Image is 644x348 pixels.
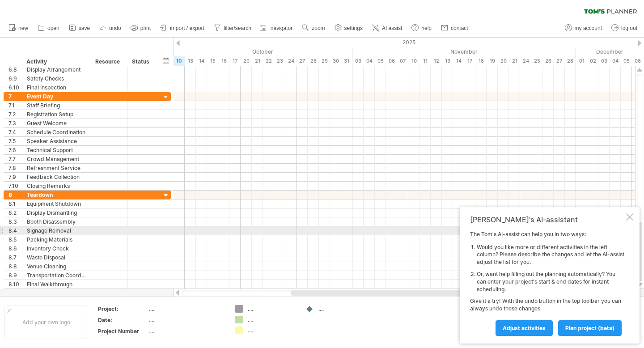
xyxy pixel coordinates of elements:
[453,56,464,66] div: Friday, 14 November 2025
[470,231,624,335] div: The Tom's AI-assist can help you in two ways: Give it a try! With the undo button in the top tool...
[185,56,196,66] div: Monday, 13 October 2025
[132,57,152,66] div: Status
[95,57,123,66] div: Resource
[352,47,576,56] div: November 2025
[312,25,325,31] span: zoom
[375,56,386,66] div: Wednesday, 5 November 2025
[47,25,59,31] span: open
[248,305,297,313] div: ....
[475,56,487,66] div: Tuesday, 18 November 2025
[27,182,86,190] div: Closing Remarks
[258,22,295,34] a: navigator
[27,262,86,271] div: Venue Cleaning
[27,137,86,145] div: Speaker Assistance
[35,22,62,34] a: open
[8,119,22,127] div: 7.3
[451,25,468,31] span: contact
[319,56,330,66] div: Wednesday, 29 October 2025
[263,56,274,66] div: Wednesday, 22 October 2025
[109,25,121,31] span: undo
[229,56,241,66] div: Friday, 17 October 2025
[207,56,218,66] div: Wednesday, 15 October 2025
[297,56,308,66] div: Monday, 27 October 2025
[8,83,22,92] div: 6.10
[4,306,88,339] div: Add your own logo
[79,25,90,31] span: save
[27,110,86,119] div: Registration Setup
[67,22,93,34] a: save
[386,56,397,66] div: Thursday, 6 November 2025
[421,25,432,31] span: help
[8,128,22,136] div: 7.4
[196,56,207,66] div: Tuesday, 14 October 2025
[565,56,576,66] div: Friday, 28 November 2025
[563,22,605,34] a: my account
[149,305,224,313] div: ....
[565,325,614,331] span: plan project (beta)
[27,83,86,92] div: Final Inspection
[98,327,147,335] div: Project Number
[27,164,86,172] div: Refreshment Service
[8,262,22,271] div: 8.8
[95,47,352,56] div: October 2025
[8,280,22,289] div: 8.10
[271,25,292,31] span: navigator
[558,320,622,336] a: plan project (beta)
[575,25,602,31] span: my account
[8,217,22,226] div: 8.3
[140,25,151,31] span: print
[419,56,431,66] div: Tuesday, 11 November 2025
[26,57,86,66] div: Activity
[364,56,375,66] div: Tuesday, 4 November 2025
[248,316,297,323] div: ....
[274,56,285,66] div: Thursday, 23 October 2025
[27,280,86,289] div: Final Walkthrough
[496,320,553,336] a: Adjust activities
[98,316,147,324] div: Date:
[8,74,22,83] div: 6.9
[27,235,86,244] div: Packing Materials
[464,56,475,66] div: Monday, 17 November 2025
[542,56,554,66] div: Wednesday, 26 November 2025
[498,56,509,66] div: Thursday, 20 November 2025
[344,25,363,31] span: settings
[27,244,86,253] div: Inventory Check
[6,22,31,34] a: new
[27,101,86,110] div: Staff Briefing
[408,56,419,66] div: Monday, 10 November 2025
[610,56,621,66] div: Thursday, 4 December 2025
[397,56,408,66] div: Friday, 7 November 2025
[27,199,86,208] div: Equipment Shutdown
[27,65,86,74] div: Display Arrangement
[8,155,22,163] div: 7.7
[8,146,22,154] div: 7.6
[158,22,207,34] a: import / export
[241,56,252,66] div: Monday, 20 October 2025
[352,56,364,66] div: Monday, 3 November 2025
[509,56,520,66] div: Friday, 21 November 2025
[27,226,86,235] div: Signage Removal
[8,182,22,190] div: 7.10
[8,226,22,235] div: 8.4
[621,25,637,31] span: log out
[609,22,640,34] a: log out
[370,22,405,34] a: AI assist
[318,305,367,313] div: ....
[598,56,610,66] div: Wednesday, 3 December 2025
[27,217,86,226] div: Booth Disassembly
[27,128,86,136] div: Schedule Coordination
[285,56,297,66] div: Friday, 24 October 2025
[341,56,352,66] div: Friday, 31 October 2025
[8,271,22,280] div: 8.9
[8,110,22,119] div: 7.2
[439,22,471,34] a: contact
[330,56,341,66] div: Thursday, 30 October 2025
[149,327,224,335] div: ....
[27,173,86,181] div: Feedback Collection
[8,65,22,74] div: 6.8
[470,215,624,224] div: [PERSON_NAME]'s AI-assistant
[218,56,229,66] div: Thursday, 16 October 2025
[27,92,86,101] div: Event Day
[431,56,442,66] div: Wednesday, 12 November 2025
[8,92,22,101] div: 7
